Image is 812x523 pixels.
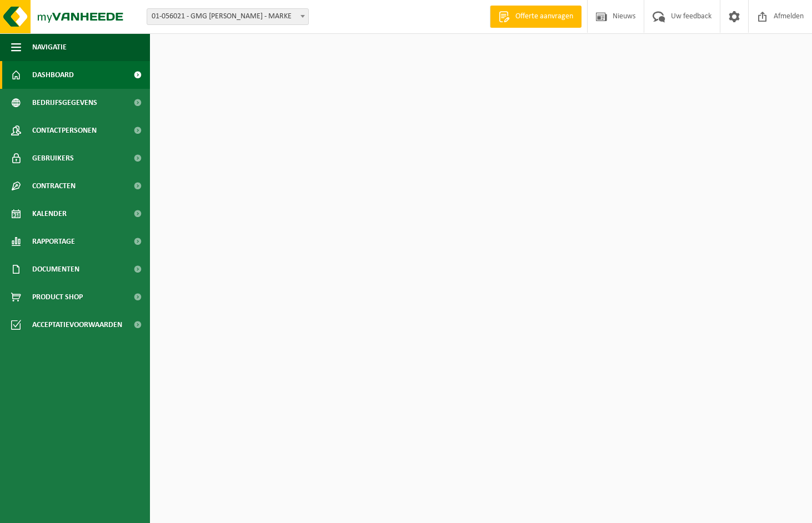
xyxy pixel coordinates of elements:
[147,9,308,24] span: 01-056021 - GMG LUCAS ZEEFDRUK - MARKE
[32,200,67,228] span: Kalender
[32,172,76,200] span: Contracten
[513,11,576,22] span: Offerte aanvragen
[32,89,97,117] span: Bedrijfsgegevens
[147,8,309,25] span: 01-056021 - GMG LUCAS ZEEFDRUK - MARKE
[32,61,74,89] span: Dashboard
[32,311,122,339] span: Acceptatievoorwaarden
[32,283,83,311] span: Product Shop
[490,6,582,28] a: Offerte aanvragen
[32,144,74,172] span: Gebruikers
[32,117,97,144] span: Contactpersonen
[32,228,75,255] span: Rapportage
[32,33,67,61] span: Navigatie
[32,255,79,283] span: Documenten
